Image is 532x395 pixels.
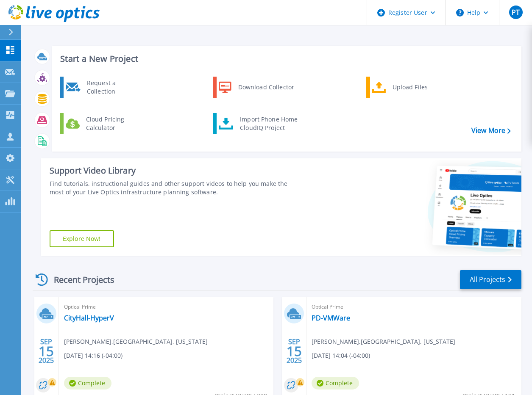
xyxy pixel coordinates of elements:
[60,113,147,134] a: Cloud Pricing Calculator
[33,269,126,290] div: Recent Projects
[60,77,147,98] a: Request a Collection
[50,230,114,247] a: Explore Now!
[213,77,300,98] a: Download Collector
[287,348,302,355] span: 15
[50,165,299,176] div: Support Video Library
[388,79,451,96] div: Upload Files
[82,115,145,132] div: Cloud Pricing Calculator
[312,314,350,322] a: PD-VMWare
[50,180,299,196] div: Find tutorials, instructional guides and other support videos to help you make the most of your L...
[366,77,453,98] a: Upload Files
[83,79,145,96] div: Request a Collection
[471,127,511,135] a: View More
[312,377,359,389] span: Complete
[64,302,269,312] span: Optical Prime
[460,270,521,289] a: All Projects
[39,348,54,355] span: 15
[38,336,54,367] div: SEP 2025
[236,115,302,132] div: Import Phone Home CloudIQ Project
[312,337,455,346] span: [PERSON_NAME] , [GEOGRAPHIC_DATA], [US_STATE]
[60,54,510,64] h3: Start a New Project
[312,302,516,312] span: Optical Prime
[512,9,520,16] span: PT
[234,79,298,96] div: Download Collector
[312,351,370,360] span: [DATE] 14:04 (-04:00)
[64,351,123,360] span: [DATE] 14:16 (-04:00)
[64,314,114,322] a: CityHall-HyperV
[286,336,302,367] div: SEP 2025
[64,377,111,389] span: Complete
[64,337,208,346] span: [PERSON_NAME] , [GEOGRAPHIC_DATA], [US_STATE]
